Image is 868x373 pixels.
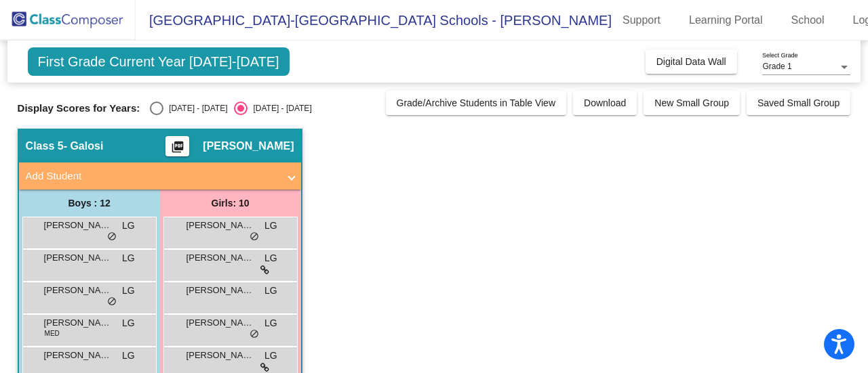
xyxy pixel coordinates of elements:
span: LG [264,219,277,233]
span: do_not_disturb_alt [250,232,259,242]
span: Grade/Archive Students in Table View [397,97,556,108]
span: Grade 1 [762,62,791,71]
div: [DATE] - [DATE] [163,102,227,114]
span: [PERSON_NAME] [44,316,112,330]
span: Download [584,97,626,108]
span: New Small Group [654,97,729,108]
span: do_not_disturb_alt [107,232,117,242]
mat-expansion-panel-header: Add Student [19,162,301,190]
span: MED [45,328,60,338]
span: LG [264,284,277,298]
span: LG [122,284,135,298]
span: [PERSON_NAME] [186,251,254,265]
span: [PERSON_NAME] [44,219,112,232]
span: [PERSON_NAME] [186,284,254,297]
span: [PERSON_NAME] [44,251,112,265]
span: [PERSON_NAME] [44,284,112,297]
span: First Grade Current Year [DATE]-[DATE] [28,47,290,76]
span: Class 5 [26,139,64,153]
div: [DATE] - [DATE] [248,102,311,114]
span: [PERSON_NAME] [203,139,294,153]
span: - Galosi [64,139,104,153]
span: [PERSON_NAME] [186,349,254,362]
button: Digital Data Wall [646,49,737,74]
button: Print Students Details [165,136,189,156]
span: Display Scores for Years: [18,102,140,114]
button: Download [573,91,637,115]
a: Learning Portal [678,9,774,31]
span: LG [122,349,135,363]
mat-radio-group: Select an option [150,102,311,115]
span: Digital Data Wall [656,56,726,67]
span: [GEOGRAPHIC_DATA]-[GEOGRAPHIC_DATA] Schools - [PERSON_NAME] [136,9,612,31]
span: LG [264,316,277,330]
a: Support [612,9,671,31]
div: Boys : 12 [19,190,160,217]
span: LG [122,219,135,233]
span: LG [264,349,277,363]
span: [PERSON_NAME] [186,219,254,232]
div: Girls: 10 [160,190,301,217]
span: do_not_disturb_alt [107,297,117,307]
mat-panel-title: Add Student [26,169,278,184]
span: [PERSON_NAME] [44,349,112,362]
button: New Small Group [644,91,740,115]
a: School [781,9,835,31]
span: LG [264,251,277,265]
span: LG [122,316,135,330]
mat-icon: picture_as_pdf [170,140,186,159]
span: do_not_disturb_alt [250,329,259,340]
button: Grade/Archive Students in Table View [386,91,567,115]
span: [PERSON_NAME] [186,316,254,330]
span: LG [122,251,135,265]
button: Saved Small Group [747,91,850,115]
span: Saved Small Group [757,97,840,108]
